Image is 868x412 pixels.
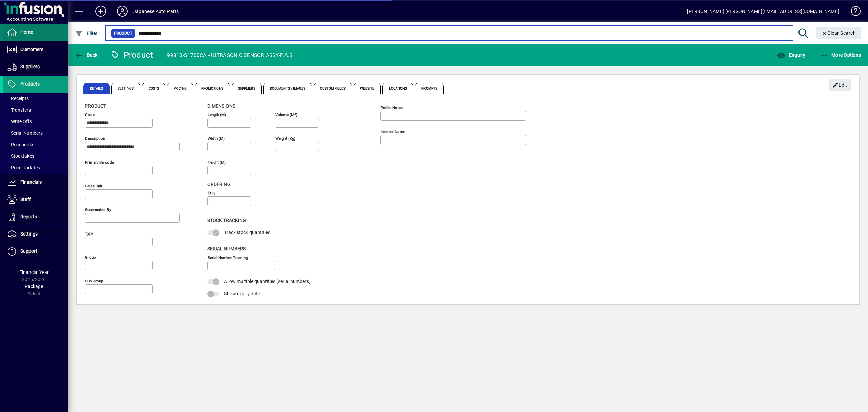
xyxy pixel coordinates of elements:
span: Prompts [415,83,444,94]
a: Pricebooks [3,139,68,150]
span: Stock Tracking [207,218,246,223]
span: Pricebooks [7,142,34,147]
button: Profile [112,5,133,17]
span: Reports [20,214,37,219]
span: Serial Numbers [7,130,43,136]
a: Stocktakes [3,150,68,162]
mat-label: Primary barcode [85,160,114,165]
mat-label: Description [85,136,105,141]
span: Locations [382,83,413,94]
mat-label: Weight (Kg) [275,136,295,141]
span: Enquiry [777,52,805,58]
button: Back [73,49,99,61]
span: Product [114,30,132,37]
span: Product [85,103,106,109]
mat-label: Public Notes [381,105,403,110]
span: Pricing [167,83,193,94]
a: Receipts [3,93,68,104]
a: Suppliers [3,58,68,75]
span: Suppliers [20,64,40,69]
mat-label: Length (m) [208,112,226,117]
a: Settings [3,226,68,243]
span: Edit [833,79,847,91]
button: Edit [829,79,851,91]
span: Documents / Images [263,83,312,94]
span: Track stock quantities [224,230,270,235]
mat-label: Width (m) [208,136,225,141]
mat-label: Group [85,255,96,260]
span: Products [20,81,40,87]
span: Stocktakes [7,153,34,159]
span: Ordering [207,182,231,187]
mat-label: Sales unit [85,184,102,188]
a: Reports [3,208,68,225]
mat-label: Serial Number tracking [208,255,248,260]
app-page-header-button: Back [68,49,105,61]
button: More Options [818,49,863,61]
div: Product [110,50,153,60]
button: Clear [816,27,862,39]
a: Serial Numbers [3,127,68,139]
span: Support [20,248,37,254]
span: Receipts [7,96,29,101]
sup: 3 [294,112,296,115]
a: Transfers [3,104,68,116]
span: Costs [142,83,166,94]
span: Financial Year [19,269,49,275]
div: [PERSON_NAME] [PERSON_NAME][EMAIL_ADDRESS][DOMAIN_NAME] [687,6,839,17]
span: Home [20,29,33,35]
span: Package [25,284,43,289]
mat-label: Volume (m ) [275,112,297,117]
button: Filter [73,27,99,39]
span: Settings [20,231,38,237]
div: Japanese Auto Parts [133,6,179,17]
mat-label: Sub group [85,279,103,283]
span: Serial Numbers [207,246,246,251]
span: Website [354,83,381,94]
a: Customers [3,41,68,58]
span: Clear Search [822,30,856,36]
mat-label: Type [85,231,93,236]
span: Transfers [7,107,31,113]
span: Show expiry date [224,291,260,296]
a: Support [3,243,68,260]
span: Suppliers [232,83,262,94]
button: Enquiry [775,49,807,61]
a: Staff [3,191,68,208]
span: More Options [820,52,861,58]
span: Promotions [195,83,230,94]
span: Custom Fields [314,83,352,94]
span: Settings [111,83,140,94]
span: Financials [20,179,42,185]
span: Write Offs [7,119,32,124]
span: Customers [20,46,43,52]
span: Filter [75,31,98,36]
span: Allow multiple quantities (serial numbers) [224,279,311,284]
mat-label: EOQ [208,191,215,195]
mat-label: Code [85,112,95,117]
mat-label: Height (m) [208,160,226,165]
span: Details [83,83,110,94]
mat-label: Internal Notes [381,129,405,134]
a: Price Updates [3,162,68,173]
a: Financials [3,174,68,191]
span: Price Updates [7,165,40,170]
div: 99310-S1700CA - ULTRASONIC SENSOR ASSY-P.A.S [167,50,292,61]
span: Dimensions [207,103,235,109]
a: Write Offs [3,116,68,127]
span: Staff [20,196,31,202]
a: Knowledge Base [846,1,860,23]
a: Home [3,24,68,41]
span: Back [75,52,98,58]
button: Add [90,5,112,17]
mat-label: Superseded by [85,207,111,212]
